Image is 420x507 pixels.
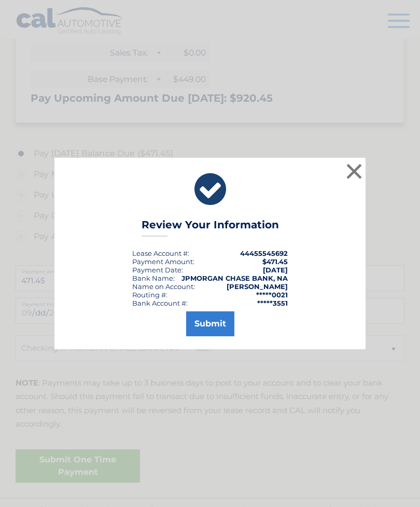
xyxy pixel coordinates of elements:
button: Submit [186,311,234,336]
h3: Review Your Information [142,218,279,237]
div: Payment Amount: [132,257,194,266]
div: : [132,266,183,274]
div: Name on Account: [132,282,195,291]
span: [DATE] [263,266,288,274]
strong: [PERSON_NAME] [227,282,288,291]
span: $471.45 [262,257,288,266]
span: Payment Date [132,266,181,274]
div: Lease Account #: [132,249,189,257]
div: Routing #: [132,291,167,299]
strong: JPMORGAN CHASE BANK, NA [181,274,288,282]
div: Bank Name: [132,274,175,282]
div: Bank Account #: [132,299,188,307]
strong: 44455545692 [240,249,288,257]
button: × [344,161,365,182]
